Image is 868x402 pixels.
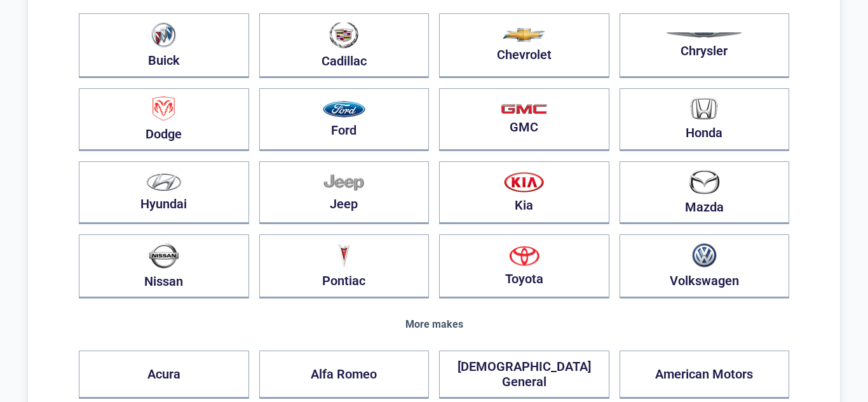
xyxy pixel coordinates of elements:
[620,161,790,224] button: Mazda
[439,161,609,224] button: Kia
[79,351,249,399] button: Acura
[79,13,249,78] button: Buick
[259,13,430,78] button: Cadillac
[79,161,249,224] button: Hyundai
[439,351,609,399] button: [DEMOGRAPHIC_DATA] General
[620,351,790,399] button: American Motors
[259,351,430,399] button: Alfa Romeo
[439,88,609,151] button: GMC
[79,88,249,151] button: Dodge
[620,13,790,78] button: Chrysler
[439,13,609,78] button: Chevrolet
[439,234,609,298] button: Toyota
[620,234,790,298] button: Volkswagen
[259,161,430,224] button: Jeep
[259,88,430,151] button: Ford
[620,88,790,151] button: Honda
[79,319,789,330] div: More makes
[259,234,430,298] button: Pontiac
[79,234,249,298] button: Nissan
